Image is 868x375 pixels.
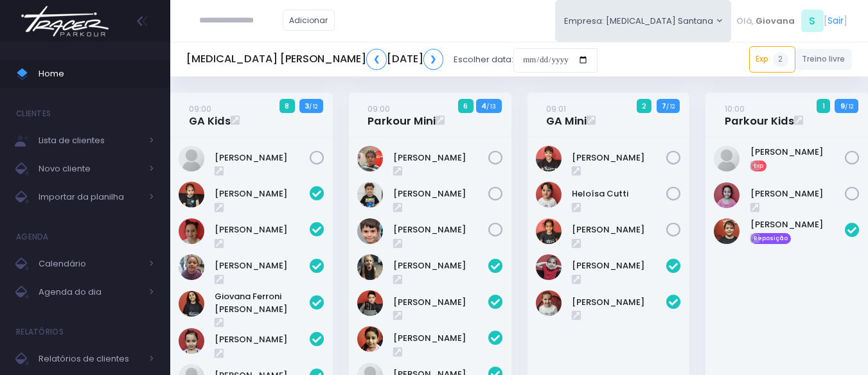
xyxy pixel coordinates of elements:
[39,256,141,272] span: Calendário
[357,290,383,316] img: Benicio Domingos Barbosa
[179,182,204,207] img: Alice Silva de Mendonça
[423,49,444,70] a: ❯
[750,146,846,159] a: [PERSON_NAME]
[357,254,383,280] img: Arthur Amancio Baldasso
[845,103,853,110] small: / 12
[186,45,598,74] div: Escolher data:
[486,103,496,110] small: / 13
[357,146,383,171] img: Levi Teofilo de Almeida Neto
[186,49,443,70] h5: [MEDICAL_DATA] [PERSON_NAME] [DATE]
[828,14,844,28] a: Sair
[357,182,383,207] img: Pedro Pereira Tercarioli
[731,6,852,35] div: [ ]
[39,351,141,367] span: Relatórios de clientes
[572,152,667,164] a: [PERSON_NAME]
[572,223,667,236] a: [PERSON_NAME]
[750,218,846,231] a: [PERSON_NAME]
[215,187,310,200] a: [PERSON_NAME]
[215,333,310,346] a: [PERSON_NAME]
[393,332,488,345] a: [PERSON_NAME]
[795,49,853,70] a: Treino livre
[368,103,390,115] small: 09:00
[536,146,562,171] img: Diana ferreira dos santos
[189,102,231,128] a: 09:00GA Kids
[714,218,740,244] img: João Pedro Perregil
[725,103,745,115] small: 10:00
[189,103,211,115] small: 09:00
[801,10,824,32] span: S
[840,101,845,111] strong: 9
[393,259,488,272] a: [PERSON_NAME]
[309,103,317,110] small: / 12
[39,132,141,149] span: Lista de clientes
[283,10,335,31] a: Adicionar
[536,290,562,316] img: Marcela Herdt Garisto
[546,102,587,128] a: 09:01GA Mini
[750,187,846,200] a: [PERSON_NAME]
[572,296,667,309] a: [PERSON_NAME]
[39,284,141,301] span: Agenda do dia
[179,254,204,280] img: Ana Clara Vicalvi DOliveira Lima
[725,102,794,128] a: 10:00Parkour Kids
[357,326,383,352] img: Helena Sass Lopes
[366,49,387,70] a: ❮
[481,101,486,111] strong: 4
[773,52,788,67] span: 2
[305,101,309,111] strong: 3
[215,259,310,272] a: [PERSON_NAME]
[215,223,310,236] a: [PERSON_NAME]
[749,46,795,72] a: Exp2
[179,218,204,244] img: Ana Clara Rufino
[536,218,562,244] img: Manuela Teixeira Isique
[279,99,295,113] span: 8
[16,224,49,250] h4: Agenda
[16,319,64,345] h4: Relatórios
[714,146,740,171] img: Gabriel Rachid
[393,223,488,236] a: [PERSON_NAME]
[179,291,204,317] img: Giovana Ferroni Gimenes de Almeida
[368,102,436,128] a: 09:00Parkour Mini
[357,218,383,244] img: Thomás Capovilla Rodrigues
[458,99,474,113] span: 6
[39,189,141,205] span: Importar da planilha
[756,15,795,28] span: Giovana
[736,15,754,28] span: Olá,
[714,182,740,208] img: Isabella Palma Reis
[39,161,141,177] span: Novo cliente
[179,146,204,171] img: Manuela Quintilio Gonçalves Silva
[393,296,488,309] a: [PERSON_NAME]
[393,187,488,200] a: [PERSON_NAME]
[546,103,566,115] small: 09:01
[536,254,562,280] img: Laís Silva de Mendonça
[637,99,652,113] span: 2
[179,328,204,354] img: LAURA ORTIZ CAMPOS VIEIRA
[16,101,51,126] h4: Clientes
[39,65,154,82] span: Home
[817,99,830,113] span: 1
[393,152,488,164] a: [PERSON_NAME]
[572,259,667,272] a: [PERSON_NAME]
[666,103,675,110] small: / 12
[662,101,666,111] strong: 7
[215,290,310,315] a: Giovana Ferroni [PERSON_NAME]
[215,152,310,164] a: [PERSON_NAME]
[536,182,562,207] img: Heloísa Cutti Iagalo
[750,233,792,245] span: Reposição
[572,187,667,200] a: Heloísa Cutti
